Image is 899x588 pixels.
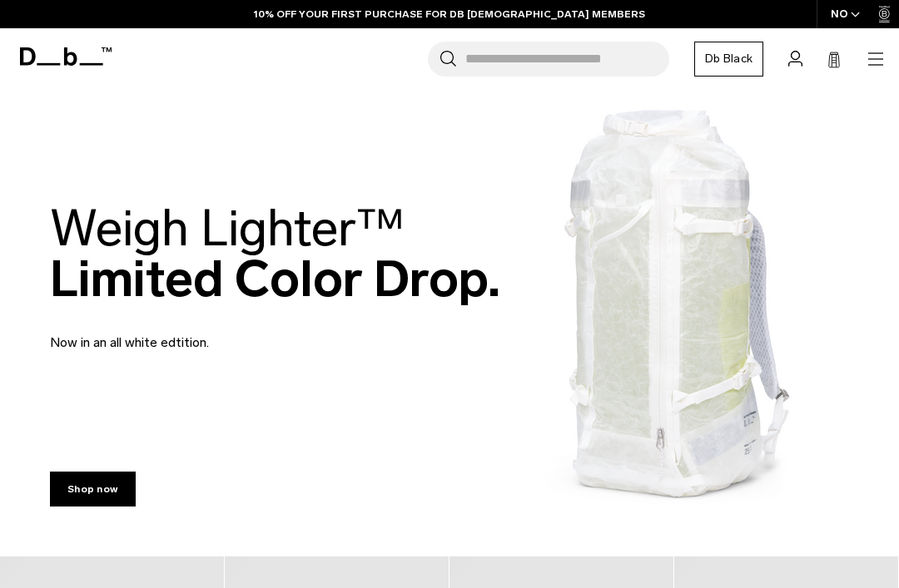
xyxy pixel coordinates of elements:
a: Shop now [50,472,136,506]
span: Weigh Lighter™ [50,198,405,259]
a: Db Black [694,42,763,77]
p: Now in an all white edtition. [50,313,449,353]
h2: Limited Color Drop. [50,203,500,304]
a: 10% OFF YOUR FIRST PURCHASE FOR DB [DEMOGRAPHIC_DATA] MEMBERS [254,7,645,22]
